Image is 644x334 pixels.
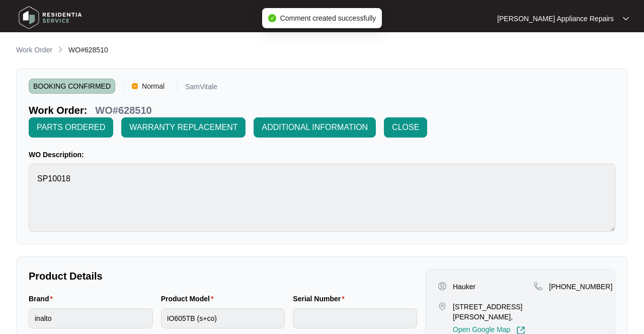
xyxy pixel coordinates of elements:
[29,308,153,328] input: Brand
[14,45,54,56] a: Work Order
[438,302,447,311] img: map-pin
[453,282,475,292] p: Hauker
[129,121,237,133] span: WARRANTY REPLACEMENT
[29,294,57,304] label: Brand
[68,46,108,54] span: WO#628510
[29,150,615,160] p: WO Description:
[280,14,376,22] span: Comment created successfully
[623,16,629,21] img: dropdown arrow
[293,294,348,304] label: Serial Number
[438,282,447,291] img: user-pin
[384,117,427,138] button: CLOSE
[392,121,419,133] span: CLOSE
[268,14,276,22] span: check-circle
[29,79,115,94] span: BOOKING CONFIRMED
[95,103,151,117] p: WO#628510
[453,302,534,322] p: [STREET_ADDRESS][PERSON_NAME],
[138,79,169,94] span: Normal
[121,117,246,138] button: WARRANTY REPLACEMENT
[293,308,417,328] input: Serial Number
[15,3,86,33] img: residentia service logo
[37,121,105,133] span: PARTS ORDERED
[161,308,285,328] input: Product Model
[262,121,368,133] span: ADDITIONAL INFORMATION
[29,269,417,283] p: Product Details
[29,164,615,232] textarea: SP10018
[254,117,376,138] button: ADDITIONAL INFORMATION
[549,282,612,292] p: [PHONE_NUMBER]
[132,83,138,89] img: Vercel Logo
[534,282,543,291] img: map-pin
[29,103,87,117] p: Work Order:
[56,45,64,53] img: chevron-right
[185,83,217,94] p: SamVitale
[16,45,52,55] p: Work Order
[29,117,113,138] button: PARTS ORDERED
[161,294,218,304] label: Product Model
[497,14,614,24] p: [PERSON_NAME] Appliance Repairs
